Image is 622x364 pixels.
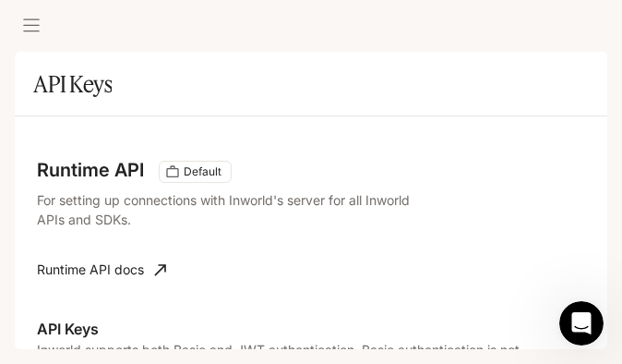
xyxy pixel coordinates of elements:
h1: API Keys [33,66,112,103]
span: Default [176,164,229,180]
button: open drawer [15,9,48,42]
h3: Runtime API [37,161,144,179]
a: Runtime API docs [30,251,173,288]
p: For setting up connections with Inworld's server for all Inworld APIs and SDKs. [37,190,437,229]
div: These keys will apply to your current workspace only [159,161,232,183]
p: API Keys [37,318,585,340]
iframe: Intercom live chat [559,301,604,346]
